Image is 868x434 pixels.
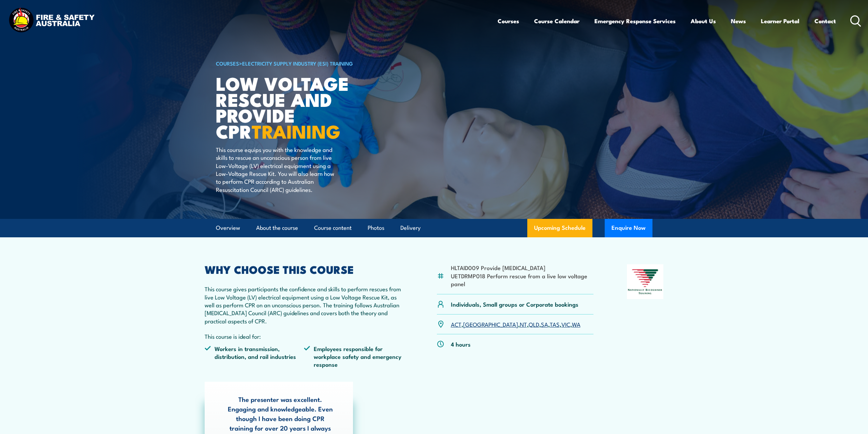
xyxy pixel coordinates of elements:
[216,59,384,67] h6: >
[541,320,548,328] a: SA
[205,332,404,340] p: This course is ideal for:
[529,320,539,328] a: QLD
[527,219,592,237] a: Upcoming Schedule
[451,300,578,308] p: Individuals, Small groups or Corporate bookings
[256,219,298,237] a: About the course
[627,264,664,299] img: Nationally Recognised Training logo.
[314,219,352,237] a: Course content
[498,12,519,30] a: Courses
[216,219,240,237] a: Overview
[761,12,799,30] a: Learner Portal
[205,264,404,274] h2: WHY CHOOSE THIS COURSE
[400,219,421,237] a: Delivery
[451,272,594,288] li: UETDRMP018 Perform rescue from a live low voltage panel
[451,320,461,328] a: ACT
[605,219,652,237] button: Enquire Now
[216,59,239,67] a: COURSES
[216,75,384,139] h1: Low Voltage Rescue and Provide CPR
[520,320,527,328] a: NT
[368,219,384,237] a: Photos
[463,320,518,328] a: [GEOGRAPHIC_DATA]
[731,12,746,30] a: News
[242,59,353,67] a: Electricity Supply Industry (ESI) Training
[691,12,716,30] a: About Us
[205,345,304,368] li: Workers in transmission, distribution, and rail industries
[304,345,403,368] li: Employees responsible for workplace safety and emergency response
[814,12,836,30] a: Contact
[561,320,570,328] a: VIC
[252,116,340,145] strong: TRAINING
[594,12,676,30] a: Emergency Response Services
[451,320,580,328] p: , , , , , , ,
[534,12,579,30] a: Course Calendar
[572,320,580,328] a: WA
[451,340,471,348] p: 4 hours
[216,145,340,193] p: This course equips you with the knowledge and skills to rescue an unconscious person from live Lo...
[550,320,560,328] a: TAS
[451,264,594,271] li: HLTAID009 Provide [MEDICAL_DATA]
[205,285,404,325] p: This course gives participants the confidence and skills to perform rescues from live Low Voltage...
